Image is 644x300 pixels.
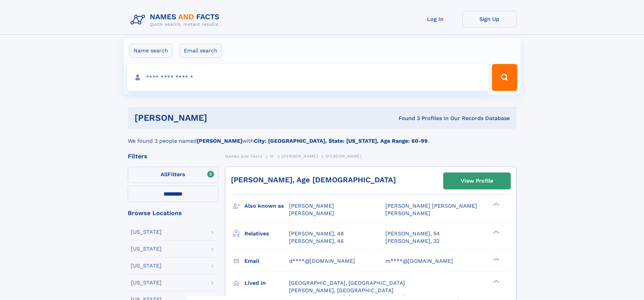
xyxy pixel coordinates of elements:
[254,138,428,144] b: City: [GEOGRAPHIC_DATA], State: [US_STATE], Age Range: 60-99
[461,173,493,189] div: View Profile
[180,44,222,58] label: Email search
[303,115,510,122] div: Found 3 Profiles In Our Records Database
[492,202,500,207] div: ❯
[289,280,405,286] span: [GEOGRAPHIC_DATA], [GEOGRAPHIC_DATA]
[129,44,172,58] label: Name search
[225,152,262,160] a: Names and Facts
[282,154,318,159] span: [PERSON_NAME]
[244,255,289,267] h3: Email
[244,228,289,239] h3: Relatives
[231,176,396,184] a: [PERSON_NAME], Age [DEMOGRAPHIC_DATA]
[289,203,334,209] span: [PERSON_NAME]
[444,173,510,189] a: View Profile
[408,11,462,27] a: Log In
[270,154,274,159] span: W
[128,11,225,29] img: Logo Names and Facts
[492,279,500,283] div: ❯
[128,210,218,216] div: Browse Locations
[492,64,517,91] button: Search Button
[492,230,500,234] div: ❯
[282,152,318,160] a: [PERSON_NAME]
[385,210,430,216] span: [PERSON_NAME]
[128,167,218,183] label: Filters
[161,171,168,178] span: All
[289,237,344,245] a: [PERSON_NAME], 46
[289,210,334,216] span: [PERSON_NAME]
[385,230,440,237] a: [PERSON_NAME], 54
[289,287,393,294] span: [PERSON_NAME], [GEOGRAPHIC_DATA]
[128,129,517,145] div: We found 3 people named with .
[326,154,362,159] span: [PERSON_NAME]
[131,229,162,235] div: [US_STATE]
[197,138,242,144] b: [PERSON_NAME]
[127,64,489,91] input: search input
[131,280,162,285] div: [US_STATE]
[385,203,477,209] span: [PERSON_NAME] [PERSON_NAME]
[385,237,439,245] a: [PERSON_NAME], 32
[131,263,162,269] div: [US_STATE]
[289,230,344,237] a: [PERSON_NAME], 48
[135,114,303,122] h1: [PERSON_NAME]
[270,152,274,160] a: W
[244,200,289,212] h3: Also known as
[244,277,289,289] h3: Lived in
[462,11,517,27] a: Sign Up
[131,246,162,252] div: [US_STATE]
[128,153,218,159] div: Filters
[492,257,500,261] div: ❯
